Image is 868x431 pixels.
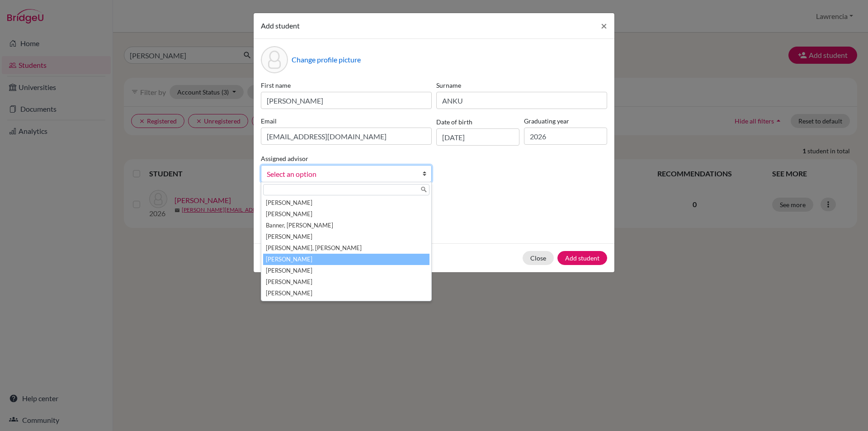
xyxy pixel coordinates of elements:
li: [PERSON_NAME] [263,208,429,220]
li: [PERSON_NAME] [263,231,429,242]
li: [PERSON_NAME] [263,265,429,276]
div: Profile picture [261,46,288,73]
li: [PERSON_NAME] [263,197,429,208]
li: Banner, [PERSON_NAME] [263,220,429,231]
label: Date of birth [436,117,472,127]
span: Select an option [267,168,414,180]
label: Graduating year [524,116,607,126]
li: [PERSON_NAME] [263,288,429,299]
li: [PERSON_NAME] [263,276,429,288]
label: Assigned advisor [261,154,308,163]
label: Surname [436,81,607,90]
li: [PERSON_NAME] [263,254,429,265]
label: Email [261,116,432,126]
span: Add student [261,21,300,30]
label: First name [261,81,432,90]
li: [PERSON_NAME], [PERSON_NAME] [263,242,429,254]
button: Close [523,251,554,265]
span: × [601,19,607,32]
button: Close [594,13,614,38]
button: Add student [557,251,607,265]
p: Parents [261,197,607,208]
input: dd/mm/yyyy [436,128,519,146]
